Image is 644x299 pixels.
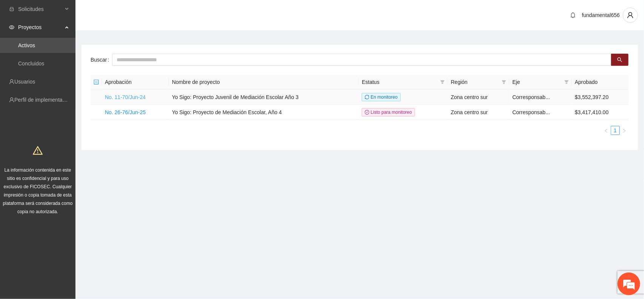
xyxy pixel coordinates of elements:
[620,126,629,135] button: right
[611,54,629,66] button: search
[572,75,629,90] th: Aprobado
[440,80,445,84] span: filter
[14,97,73,103] a: Perfil de implementadora
[94,79,99,85] span: minus-square
[448,90,509,105] td: Zona centro sur
[9,25,14,30] span: eye
[602,126,611,135] button: left
[9,6,14,12] span: inbox
[362,93,401,101] span: En monitoreo
[602,126,611,135] li: Previous Page
[105,94,146,100] a: No. 11-70/Jun-24
[14,79,35,85] a: Usuarios
[365,110,369,115] span: check-circle
[563,76,570,88] span: filter
[564,80,569,84] span: filter
[18,60,44,67] a: Concluidos
[124,4,142,22] div: Minimizar ventana de chat en vivo
[439,76,446,88] span: filter
[582,12,620,18] span: fundamental656
[33,146,43,155] span: warning
[102,75,169,90] th: Aprobación
[18,2,63,17] span: Solicitudes
[567,12,579,18] span: bell
[3,167,73,214] span: La información contenida en este sitio es confidencial y para uso exclusivo de FICOSEC. Cualquier...
[512,94,550,100] span: Corresponsab...
[512,78,561,86] span: Eje
[365,95,369,99] span: sync
[18,42,35,48] a: Activos
[105,109,146,115] a: No. 26-76/Jun-25
[362,78,437,86] span: Estatus
[169,90,359,105] td: Yo Sigo: Proyecto Juvenil de Mediación Escolar Año 3
[572,105,629,120] td: $3,417,410.00
[622,129,627,133] span: right
[572,90,629,105] td: $3,552,397.20
[169,75,359,90] th: Nombre de proyecto
[502,80,506,84] span: filter
[623,12,638,19] span: user
[512,109,550,115] span: Corresponsab...
[617,57,622,63] span: search
[500,76,508,88] span: filter
[448,105,509,120] td: Zona centro sur
[39,39,127,48] div: Chatee con nosotros ahora
[91,54,112,66] label: Buscar
[451,78,499,86] span: Región
[611,126,620,135] li: 1
[604,129,609,133] span: left
[4,206,144,233] textarea: Escriba su mensaje y pulse “Intro”
[611,126,619,135] a: 1
[44,101,104,177] span: Estamos en línea.
[362,108,415,116] span: Listo para monitoreo
[620,126,629,135] li: Next Page
[18,20,63,35] span: Proyectos
[567,9,579,21] button: bell
[623,8,638,23] button: user
[169,105,359,120] td: Yo Sigo: Proyecto de Mediación Escolar, Año 4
